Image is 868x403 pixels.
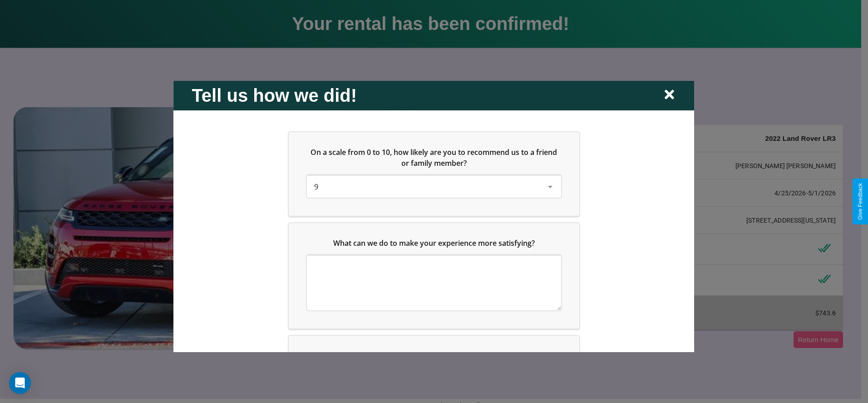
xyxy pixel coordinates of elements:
[307,146,561,168] h5: On a scale from 0 to 10, how likely are you to recommend us to a friend or family member?
[857,183,863,220] div: Give Feedback
[192,85,357,105] h2: Tell us how we did!
[9,372,31,394] div: Open Intercom Messenger
[307,175,561,197] div: On a scale from 0 to 10, how likely are you to recommend us to a friend or family member?
[314,181,318,191] span: 9
[311,147,559,168] span: On a scale from 0 to 10, how likely are you to recommend us to a friend or family member?
[333,238,535,248] span: What can we do to make your experience more satisfying?
[289,132,579,215] div: On a scale from 0 to 10, how likely are you to recommend us to a friend or family member?
[316,350,546,360] span: Which of the following features do you value the most in a vehicle?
